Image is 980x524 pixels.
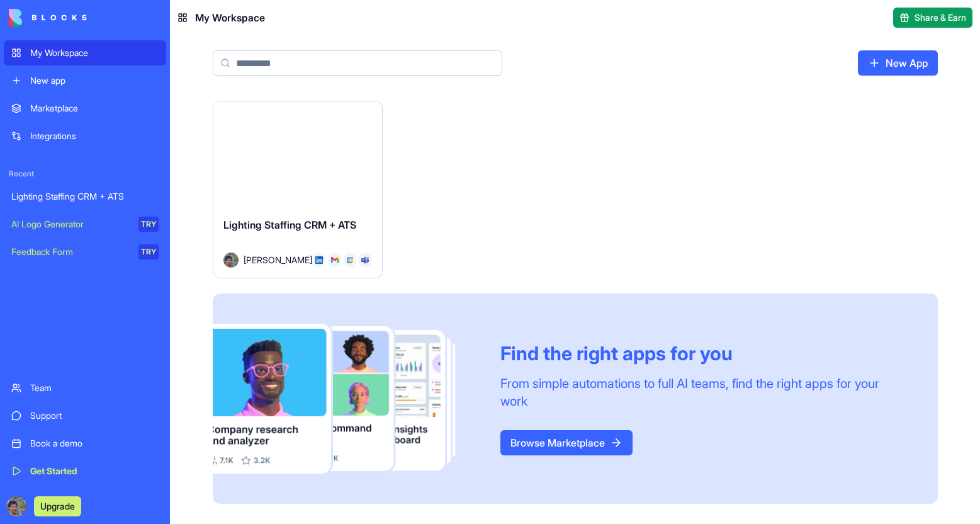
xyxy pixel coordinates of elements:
[4,123,166,149] a: Integrations
[4,96,166,121] a: Marketplace
[858,50,938,76] a: New App
[34,496,81,516] button: Upgrade
[4,431,166,456] a: Book a demo
[500,430,633,455] a: Browse Marketplace
[6,496,26,516] img: ACg8ocKtzIvw67-hOFaK7x2Eg_4uBMM6Fd6YO9YKnqw18cheOXDli-g=s96-c
[4,403,166,428] a: Support
[30,47,159,59] div: My Workspace
[30,74,159,87] div: New app
[4,169,166,179] span: Recent
[30,382,159,394] div: Team
[244,253,303,266] span: [PERSON_NAME]
[30,465,159,477] div: Get Started
[138,244,159,259] div: TRY
[138,217,159,232] div: TRY
[361,256,369,264] img: Microsoft_Teams_wiqdhg.svg
[346,256,354,264] img: GCal_x6vdih.svg
[331,256,339,264] img: Gmail_trouth.svg
[893,8,972,28] button: Share & Earn
[223,219,356,231] span: Lighting Staffing CRM + ATS
[500,342,908,365] div: Find the right apps for you
[30,102,159,115] div: Marketplace
[30,130,159,142] div: Integrations
[11,190,159,203] div: Lighting Staffing CRM + ATS
[223,253,239,268] img: Avatar
[9,9,87,26] img: logo
[4,375,166,401] a: Team
[213,101,383,278] a: Lighting Staffing CRM + ATSAvatar[PERSON_NAME]
[315,256,323,264] img: linkedin_bcsuxv.svg
[500,375,908,410] div: From simple automations to full AI teams, find the right apps for your work
[213,324,480,474] img: Frame_181_egmpey.png
[4,458,166,484] a: Get Started
[34,499,81,512] a: Upgrade
[11,218,130,231] div: AI Logo Generator
[4,184,166,209] a: Lighting Staffing CRM + ATS
[195,10,265,25] span: My Workspace
[915,11,966,24] span: Share & Earn
[4,40,166,65] a: My Workspace
[4,239,166,265] a: Feedback FormTRY
[4,212,166,237] a: AI Logo GeneratorTRY
[30,437,159,450] div: Book a demo
[4,68,166,93] a: New app
[11,246,130,258] div: Feedback Form
[30,409,159,422] div: Support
